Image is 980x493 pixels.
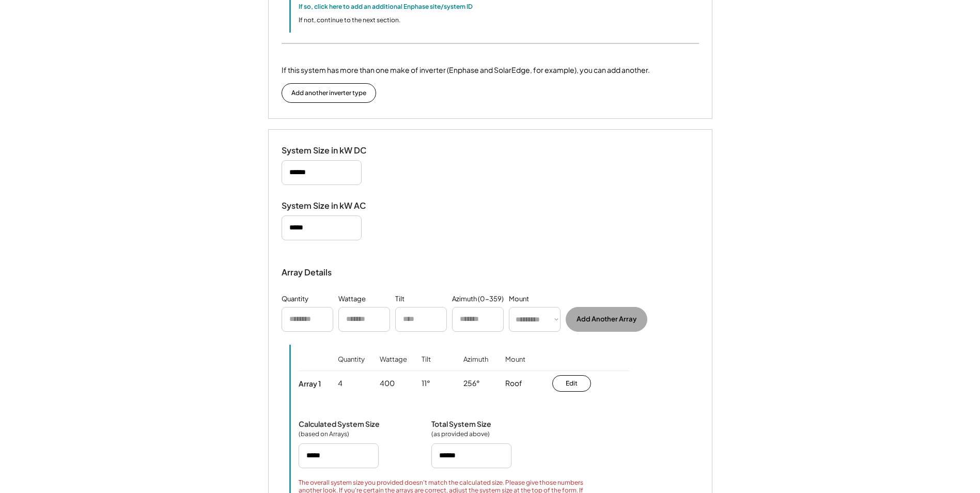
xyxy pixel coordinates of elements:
[431,419,491,428] div: Total System Size
[282,145,385,156] div: System Size in kW DC
[338,355,365,378] div: Quantity
[380,355,407,378] div: Wattage
[282,266,333,279] div: Array Details
[282,83,376,103] button: Add another inverter type
[505,355,525,378] div: Mount
[422,355,431,378] div: Tilt
[282,294,308,304] div: Quantity
[299,430,350,438] div: (based on Arrays)
[452,294,504,304] div: Azimuth (0-359)
[299,2,473,11] div: If so, click here to add an additional Enphase site/system ID
[552,375,591,392] button: Edit
[431,430,490,438] div: (as provided above)
[299,419,380,428] div: Calculated System Size
[299,379,321,388] div: Array 1
[380,378,395,389] div: 400
[566,307,647,332] button: Add Another Array
[299,16,400,25] div: If not, continue to the next section.
[338,378,343,389] div: 4
[395,294,405,304] div: Tilt
[422,378,430,389] div: 11°
[282,201,385,211] div: System Size in kW AC
[509,294,529,304] div: Mount
[463,355,488,378] div: Azimuth
[338,294,366,304] div: Wattage
[505,378,522,389] div: Roof
[463,378,480,389] div: 256°
[282,65,650,75] div: If this system has more than one make of inverter (Enphase and SolarEdge, for example), you can a...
